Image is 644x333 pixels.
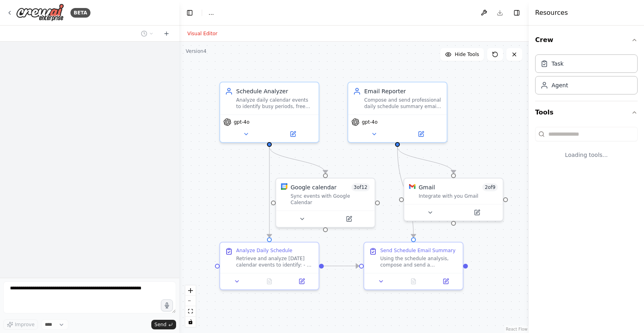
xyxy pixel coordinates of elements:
button: No output available [397,277,431,286]
div: Google calendar [291,183,337,191]
span: gpt-4o [362,119,377,125]
button: Hide left sidebar [184,7,195,18]
g: Edge from afa6f647-01f6-4ba5-ac44-6f45fc56d599 to 5e10c43d-1c45-4f72-be97-48b81e839902 [324,262,359,270]
button: Open in side panel [398,129,443,139]
div: Compose and send professional daily schedule summary emails to [PERSON_NAME][EMAIL_ADDRESS][PERSO... [364,97,442,110]
div: Crew [535,51,638,101]
button: zoom in [185,285,196,296]
button: Open in side panel [270,129,315,139]
a: React Flow attribution [506,327,528,331]
span: Number of enabled actions [351,183,370,191]
button: Visual Editor [183,29,222,38]
span: Number of enabled actions [482,183,498,191]
button: Crew [535,29,638,51]
div: Analyze Daily Schedule [236,247,292,254]
button: Open in side panel [326,214,371,224]
div: Google CalendarGoogle calendar3of12Sync events with Google Calendar [275,178,375,228]
div: React Flow controls [185,285,196,327]
div: Loading tools... [535,144,638,165]
span: Hide Tools [455,51,479,58]
button: Switch to previous chat [138,29,157,38]
div: Integrate with you Gmail [419,193,498,199]
div: GmailGmail2of9Integrate with you Gmail [403,178,504,221]
button: Hide right sidebar [511,7,522,18]
div: Agent [552,81,568,89]
nav: breadcrumb [209,9,214,17]
button: Open in side panel [288,277,315,286]
button: Tools [535,101,638,124]
div: Send Schedule Email Summary [380,247,455,254]
div: Version 4 [186,48,207,54]
button: Open in side panel [432,277,459,286]
button: Open in side panel [454,208,500,217]
div: Email ReporterCompose and send professional daily schedule summary emails to [PERSON_NAME][EMAIL_... [347,82,447,143]
g: Edge from 5028bfce-e283-4824-a613-c9836bb39637 to afa6f647-01f6-4ba5-ac44-6f45fc56d599 [265,147,273,237]
img: Logo [16,4,64,22]
div: Analyze Daily ScheduleRetrieve and analyze [DATE] calendar events to identify: - All scheduled me... [219,242,319,290]
button: Start a new chat [160,29,173,38]
span: Send [154,321,167,328]
div: Send Schedule Email SummaryUsing the schedule analysis, compose and send a professional email to ... [363,242,463,290]
div: Tools [535,124,638,172]
g: Edge from 5652cc5e-d640-4d41-bc96-260758ef3064 to 5e10c43d-1c45-4f72-be97-48b81e839902 [393,147,417,237]
div: Task [552,60,564,68]
div: Gmail [419,183,435,191]
div: Sync events with Google Calendar [291,193,370,206]
div: BETA [70,8,90,18]
g: Edge from 5028bfce-e283-4824-a613-c9836bb39637 to 943b206c-7f0a-4af0-91a8-8e4f97639f69 [265,147,329,173]
div: Email Reporter [364,87,442,95]
button: Hide Tools [440,48,484,61]
button: Improve [3,319,38,330]
div: Schedule AnalyzerAnalyze daily calendar events to identify busy periods, free time slots, and hig... [219,82,319,143]
button: fit view [185,306,196,317]
button: Click to speak your automation idea [161,299,173,311]
div: Retrieve and analyze [DATE] calendar events to identify: - All scheduled meetings and busy period... [236,255,314,268]
img: Gmail [409,183,415,190]
h4: Resources [535,8,568,18]
button: toggle interactivity [185,317,196,327]
span: Improve [15,321,34,328]
div: Using the schedule analysis, compose and send a professional email to [PERSON_NAME][EMAIL_ADDRESS... [380,255,458,268]
span: ... [209,9,214,17]
button: zoom out [185,296,196,306]
g: Edge from 5652cc5e-d640-4d41-bc96-260758ef3064 to d2a9ffc4-1456-40a3-9388-2c77bf6fe349 [393,147,457,173]
button: No output available [253,277,287,286]
div: Schedule Analyzer [236,87,314,95]
img: Google Calendar [281,183,287,190]
button: Send [151,320,176,329]
span: gpt-4o [234,119,249,125]
div: Analyze daily calendar events to identify busy periods, free time slots, and highlight special me... [236,97,314,110]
